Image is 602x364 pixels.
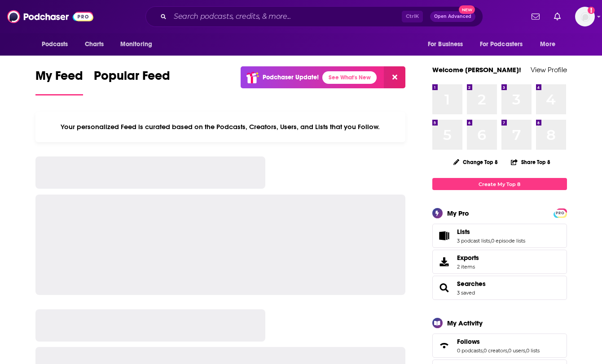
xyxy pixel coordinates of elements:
button: open menu [534,36,567,53]
div: Your personalized Feed is curated based on the Podcasts, Creators, Users, and Lists that you Follow. [35,112,406,142]
button: Share Top 8 [510,153,551,171]
a: Follows [435,339,453,352]
a: Charts [79,36,110,53]
a: View Profile [531,65,567,74]
a: Show notifications dropdown [550,9,564,24]
span: Searches [432,276,567,300]
span: For Podcasters [480,38,523,51]
button: open menu [422,36,475,53]
a: PRO [555,209,566,216]
span: Exports [435,256,453,268]
a: 0 episode lists [491,238,525,244]
a: Create My Top 8 [432,178,567,190]
button: Change Top 8 [448,156,504,168]
button: open menu [474,36,536,53]
a: 0 creators [483,347,507,354]
img: Podchaser - Follow, Share and Rate Podcasts [7,8,93,25]
button: open menu [35,36,80,53]
a: 0 users [508,347,525,354]
span: For Business [428,38,463,51]
a: Exports [432,250,567,274]
a: 3 podcast lists [457,238,490,244]
svg: Add a profile image [588,7,595,14]
button: Show profile menu [575,7,595,26]
span: My Feed [35,68,83,89]
img: User Profile [575,7,595,26]
span: Ctrl K [402,11,423,22]
span: Podcasts [42,38,68,51]
span: Exports [457,254,479,262]
span: , [483,347,483,354]
span: , [490,238,491,244]
span: Charts [85,38,104,51]
span: Lists [457,228,470,236]
a: Follows [457,338,540,346]
span: Monitoring [120,38,152,51]
div: Search podcasts, credits, & more... [145,6,483,27]
div: My Activity [447,319,483,327]
a: Lists [435,230,453,242]
a: 0 lists [526,347,540,354]
span: Open Advanced [434,14,471,19]
a: Searches [457,280,486,288]
button: open menu [114,36,164,53]
span: , [507,347,508,354]
a: 3 saved [457,290,475,296]
span: Follows [432,334,567,358]
span: Lists [432,224,567,248]
span: PRO [555,210,566,217]
a: Popular Feed [94,68,170,95]
a: See What's New [322,71,377,84]
span: Logged in as jessicalaino [575,7,595,26]
span: , [525,347,526,354]
a: Show notifications dropdown [528,9,543,24]
div: My Pro [447,209,469,217]
a: Lists [457,228,525,236]
p: Podchaser Update! [263,74,319,81]
a: 0 podcasts [457,347,483,354]
input: Search podcasts, credits, & more... [170,9,402,24]
a: Searches [435,282,453,294]
span: Popular Feed [94,68,170,89]
a: Welcome [PERSON_NAME]! [432,65,521,74]
span: More [540,38,555,51]
span: Follows [457,338,480,346]
span: New [459,5,475,14]
span: 2 items [457,264,479,270]
button: Open AdvancedNew [430,11,475,22]
a: My Feed [35,68,83,95]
